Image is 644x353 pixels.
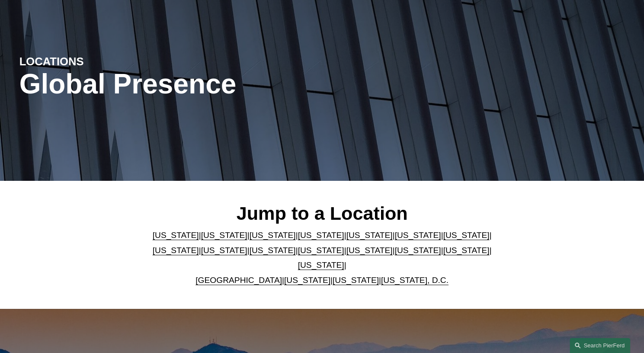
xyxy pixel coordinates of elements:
[145,202,499,225] h2: Jump to a Location
[284,276,330,285] a: [US_STATE]
[298,246,344,255] a: [US_STATE]
[443,231,489,240] a: [US_STATE]
[250,231,296,240] a: [US_STATE]
[145,228,499,288] p: | | | | | | | | | | | | | | | | | |
[381,276,449,285] a: [US_STATE], D.C.
[298,231,344,240] a: [US_STATE]
[394,246,441,255] a: [US_STATE]
[19,55,171,68] h4: LOCATIONS
[153,246,199,255] a: [US_STATE]
[250,246,296,255] a: [US_STATE]
[201,246,247,255] a: [US_STATE]
[394,231,441,240] a: [US_STATE]
[346,231,392,240] a: [US_STATE]
[153,231,199,240] a: [US_STATE]
[201,231,247,240] a: [US_STATE]
[333,276,379,285] a: [US_STATE]
[19,68,423,100] h1: Global Presence
[298,260,344,270] a: [US_STATE]
[570,338,630,353] a: Search this site
[346,246,392,255] a: [US_STATE]
[443,246,489,255] a: [US_STATE]
[195,276,282,285] a: [GEOGRAPHIC_DATA]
